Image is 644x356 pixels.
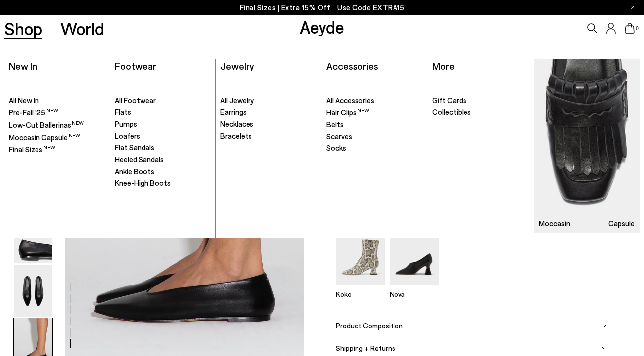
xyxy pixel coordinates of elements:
span: Necklaces [220,119,253,128]
span: Moccasin Capsule [9,133,80,142]
a: Pre-Fall '25 [9,107,106,118]
a: Socks [326,143,423,153]
span: Navigate to /collections/ss25-final-sizes [337,3,404,12]
a: Footwear [115,60,156,71]
span: All New In [9,96,39,105]
a: Moccasin Capsule [9,132,106,142]
a: All Accessories [326,96,423,106]
a: Moccasin Capsule [534,59,640,233]
span: Pre-Fall '25 [9,108,58,117]
a: Jewelry [220,60,254,71]
span: All Footwear [115,96,156,105]
a: Collectibles [432,107,530,117]
a: Aeyde [300,16,344,37]
a: Loafers [115,131,212,141]
a: World [60,20,104,37]
span: Knee-High Boots [115,178,171,187]
img: svg%3E [602,323,607,328]
a: Gift Cards [432,96,530,106]
a: Bracelets [220,131,317,141]
a: Nova Regal Pumps Nova [390,278,439,298]
a: Necklaces [220,119,317,129]
h3: Moccasin [539,220,570,227]
a: Earrings [220,107,317,117]
img: Betty Square-Toe Ballet Flats - Image 5 [14,265,52,317]
span: All Jewelry [220,96,254,105]
span: Socks [326,143,346,152]
span: Heeled Sandals [115,155,164,164]
a: Koko Regal Heel Boots Koko [336,278,385,298]
span: All Accessories [326,96,374,105]
img: Nova Regal Pumps [390,219,439,285]
a: Shop [4,20,42,37]
a: Accessories [326,60,378,71]
span: Final Sizes [9,145,55,154]
span: Loafers [115,131,140,140]
a: Low-Cut Ballerinas [9,120,106,130]
span: Earrings [220,107,247,116]
a: Belts [326,120,423,130]
a: Flat Sandals [115,143,212,153]
span: Low-Cut Ballerinas [9,120,84,129]
img: Mobile_e6eede4d-78b8-4bd1-ae2a-4197e375e133_900x.jpg [534,59,640,233]
a: Ankle Boots [115,167,212,177]
span: 0 [635,26,640,31]
a: New In [9,60,37,71]
a: 0 [625,23,635,34]
span: Gift Cards [432,96,466,105]
p: Koko [336,290,385,298]
span: Flat Sandals [115,143,154,152]
p: Nova [390,290,439,298]
span: Shipping + Returns [336,344,395,353]
img: svg%3E [602,346,607,351]
span: Ankle Boots [115,167,154,176]
a: More [432,60,455,71]
h3: Capsule [608,220,635,227]
span: Belts [326,120,344,129]
img: Koko Regal Heel Boots [336,219,385,285]
a: Final Sizes [9,144,106,155]
span: Pumps [115,119,137,128]
span: Hair Clips [326,108,369,117]
a: Knee-High Boots [115,178,212,188]
a: All Footwear [115,96,212,106]
p: Final Sizes | Extra 15% Off [240,1,405,14]
span: Bracelets [220,131,252,140]
a: Scarves [326,132,423,142]
a: Flats [115,107,212,117]
span: Flats [115,107,131,116]
span: Product Composition [336,322,403,330]
a: All New In [9,96,106,106]
span: Scarves [326,132,352,141]
a: Pumps [115,119,212,129]
span: Collectibles [432,107,471,116]
a: Hair Clips [326,107,423,118]
a: All Jewelry [220,96,317,106]
a: Heeled Sandals [115,155,212,165]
